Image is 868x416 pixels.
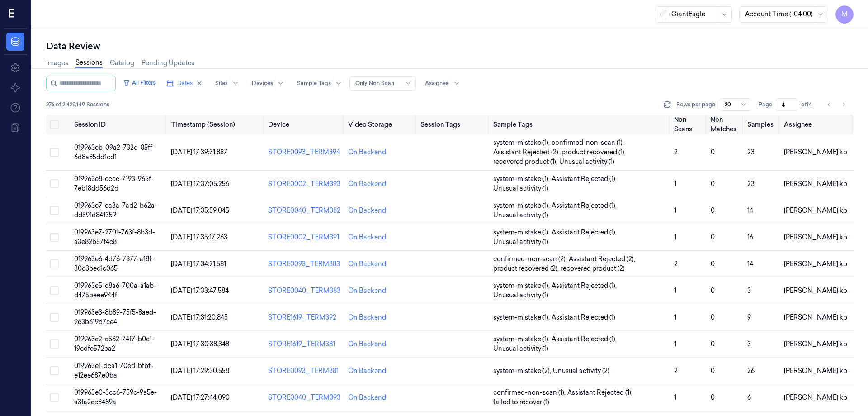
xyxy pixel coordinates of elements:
th: Sample Tags [490,115,670,134]
span: 23 [747,180,755,188]
span: Assistant Rejected (2) , [569,254,637,264]
div: On Backend [348,148,386,157]
span: 16 [747,233,753,241]
span: Assistant Rejected (1) , [552,201,618,210]
span: 0 [711,148,715,156]
span: Page [759,100,772,109]
span: product recovered (2) , [493,264,561,273]
span: 019963e0-3cc6-759c-9a5e-a3fa2ec8489a [74,388,157,406]
span: 14 [747,206,753,215]
button: Select all [50,120,59,129]
span: 0 [711,393,715,402]
button: M [835,5,854,24]
div: On Backend [348,206,386,215]
span: [PERSON_NAME] kb [784,340,847,348]
th: Samples [744,115,780,134]
span: [DATE] 17:34:21.581 [171,260,226,268]
div: STORE1619_TERM392 [268,313,341,322]
button: Select row [50,339,59,349]
div: STORE0093_TERM394 [268,148,341,157]
span: [DATE] 17:35:59.045 [171,206,229,215]
a: Images [46,58,68,68]
span: 9 [747,313,751,321]
span: [DATE] 17:39:31.887 [171,148,227,156]
span: 1 [674,313,676,321]
button: Select row [50,366,59,375]
span: 1 [674,233,676,241]
span: [DATE] 17:37:05.256 [171,180,229,188]
span: 0 [711,180,715,188]
div: STORE0002_TERM391 [268,233,341,242]
span: [DATE] 17:33:47.584 [171,287,229,295]
button: Select row [50,206,59,215]
span: 019963e6-4d76-7877-a18f-30c3bec1c065 [74,255,154,273]
a: Sessions [75,58,103,68]
div: STORE0040_TERM382 [268,206,341,215]
span: [PERSON_NAME] kb [784,287,847,295]
span: [PERSON_NAME] kb [784,148,847,156]
div: On Backend [348,366,386,376]
th: Session ID [71,115,168,134]
div: On Backend [348,313,386,322]
button: Dates [163,76,206,91]
span: confirmed-non-scan (1) , [552,138,626,148]
th: Device [264,115,344,134]
span: 3 [747,287,751,295]
th: Video Storage [344,115,417,134]
span: recovered product (1) , [493,157,559,167]
th: Non Matches [707,115,744,134]
span: 019963e8-cccc-7193-965f-7eb18dd56d2d [74,175,154,192]
span: 2 [674,260,678,268]
span: [DATE] 17:29:30.558 [171,367,229,375]
span: product recovered (1) , [561,148,627,157]
span: Dates [177,79,193,87]
th: Timestamp (Session) [167,115,264,134]
span: Unusual activity (1) [493,237,548,247]
span: 2 [674,148,678,156]
th: Assignee [780,115,854,134]
div: On Backend [348,393,386,402]
div: STORE0040_TERM383 [268,286,341,296]
span: [PERSON_NAME] kb [784,367,847,375]
span: 23 [747,148,755,156]
div: On Backend [348,259,386,269]
span: 019963e5-c8a6-700a-a1ab-d475beee944f [74,282,156,299]
span: 0 [711,340,715,348]
div: STORE0093_TERM381 [268,366,341,376]
span: system-mistake (1) , [493,313,552,322]
span: [PERSON_NAME] kb [784,206,847,215]
span: 0 [711,206,715,215]
span: [DATE] 17:35:17.263 [171,233,227,241]
a: Catalog [110,58,134,68]
span: 0 [711,367,715,375]
button: Select row [50,233,59,242]
span: confirmed-non-scan (1) , [493,388,567,397]
span: [DATE] 17:31:20.845 [171,313,228,321]
span: Assistant Rejected (1) , [552,335,618,344]
span: 019963e2-e582-74f7-b0c1-19cdfc572ea2 [74,335,155,353]
div: On Backend [348,286,386,296]
div: STORE0093_TERM383 [268,259,341,269]
span: 019963e7-2701-763f-8b3d-a3e82b57f4c8 [74,228,155,246]
span: [PERSON_NAME] kb [784,393,847,402]
span: 1 [674,180,676,188]
span: 019963eb-09a2-732d-85ff-6d8a85dd1cd1 [74,143,155,161]
span: system-mistake (1) , [493,281,552,291]
span: 1 [674,340,676,348]
span: recovered product (2) [561,264,625,273]
span: 26 [747,367,755,375]
button: Go to next page [837,98,850,111]
button: Select row [50,259,59,268]
span: 2 [674,367,678,375]
span: 1 [674,393,676,402]
span: Assistant Rejected (1) [552,313,615,322]
button: Go to previous page [823,98,835,111]
span: [PERSON_NAME] kb [784,180,847,188]
span: [PERSON_NAME] kb [784,313,847,321]
span: Unusual activity (1) [559,157,614,167]
span: 1 [674,206,676,215]
span: Assistant Rejected (1) , [552,281,618,291]
span: Unusual activity (1) [493,344,548,354]
span: system-mistake (1) , [493,228,552,237]
span: [PERSON_NAME] kb [784,260,847,268]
